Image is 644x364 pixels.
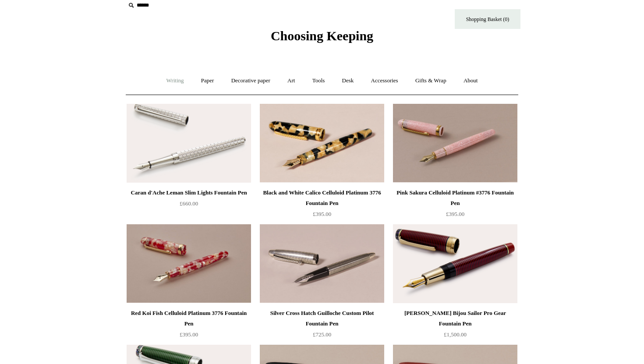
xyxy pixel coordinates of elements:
a: Tools [304,69,333,92]
a: Gifts & Wrap [407,69,454,92]
img: Red Koi Fish Celluloid Platinum 3776 Fountain Pen [127,224,251,303]
div: Caran d'Ache Leman Slim Lights Fountain Pen [129,187,249,198]
a: Shopping Basket (0) [455,9,520,29]
img: Caran d'Ache Leman Slim Lights Fountain Pen [127,104,251,183]
div: [PERSON_NAME] Bijou Sailor Pro Gear Fountain Pen [395,308,515,329]
a: Caran d'Ache Leman Slim Lights Fountain Pen Caran d'Ache Leman Slim Lights Fountain Pen [127,104,251,183]
img: Ruby Wajima Bijou Sailor Pro Gear Fountain Pen [393,224,517,303]
img: Black and White Calico Celluloid Platinum 3776 Fountain Pen [260,104,384,183]
div: Black and White Calico Celluloid Platinum 3776 Fountain Pen [262,187,382,209]
a: Choosing Keeping [271,35,373,42]
a: Caran d'Ache Leman Slim Lights Fountain Pen £660.00 [127,187,251,223]
span: £395.00 [313,211,331,217]
a: Paper [193,69,222,92]
div: Red Koi Fish Celluloid Platinum 3776 Fountain Pen [129,308,249,329]
span: £725.00 [313,331,331,338]
a: [PERSON_NAME] Bijou Sailor Pro Gear Fountain Pen £1,500.00 [393,308,517,344]
a: Ruby Wajima Bijou Sailor Pro Gear Fountain Pen Ruby Wajima Bijou Sailor Pro Gear Fountain Pen [393,224,517,303]
a: About [456,69,486,92]
img: Silver Cross Hatch Guilloche Custom Pilot Fountain Pen [260,224,384,303]
span: Choosing Keeping [271,28,373,43]
a: Silver Cross Hatch Guilloche Custom Pilot Fountain Pen Silver Cross Hatch Guilloche Custom Pilot ... [260,224,384,303]
span: £395.00 [180,331,198,338]
img: Pink Sakura Celluloid Platinum #3776 Fountain Pen [393,104,517,183]
a: Black and White Calico Celluloid Platinum 3776 Fountain Pen £395.00 [260,187,384,223]
div: Pink Sakura Celluloid Platinum #3776 Fountain Pen [395,187,515,209]
a: Decorative paper [223,69,278,92]
a: Silver Cross Hatch Guilloche Custom Pilot Fountain Pen £725.00 [260,308,384,344]
a: Pink Sakura Celluloid Platinum #3776 Fountain Pen Pink Sakura Celluloid Platinum #3776 Fountain Pen [393,104,517,183]
span: £660.00 [180,200,198,207]
a: Pink Sakura Celluloid Platinum #3776 Fountain Pen £395.00 [393,187,517,223]
span: £1,500.00 [444,331,467,338]
a: Accessories [363,69,406,92]
a: Writing [159,69,192,92]
a: Art [280,69,303,92]
a: Black and White Calico Celluloid Platinum 3776 Fountain Pen Black and White Calico Celluloid Plat... [260,104,384,183]
a: Red Koi Fish Celluloid Platinum 3776 Fountain Pen Red Koi Fish Celluloid Platinum 3776 Fountain Pen [127,224,251,303]
a: Red Koi Fish Celluloid Platinum 3776 Fountain Pen £395.00 [127,308,251,344]
div: Silver Cross Hatch Guilloche Custom Pilot Fountain Pen [262,308,382,329]
span: £395.00 [446,211,464,217]
a: Desk [334,69,362,92]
